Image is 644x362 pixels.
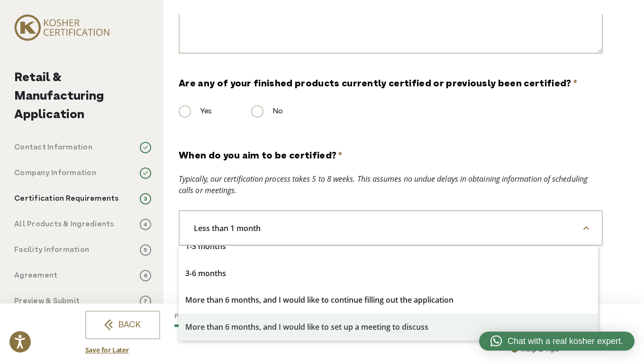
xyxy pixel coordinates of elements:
label: No [251,106,282,117]
p: Contact Information [14,142,92,153]
a: Chat with a real kosher expert. [479,332,635,351]
a: Save for Later [85,345,129,355]
span: 3 [140,193,151,204]
label: When do you aim to be certified? [179,149,343,164]
p: Preview & Submit [14,296,80,307]
li: 3-6 months [179,260,598,287]
label: Yes [179,106,212,117]
p: Agreement [14,270,57,281]
h2: Retail & Manufacturing Application [14,69,151,124]
span: 6 [140,270,151,281]
li: More than 6 months, and I would like to continue filling out the application [179,287,598,314]
p: All Products & Ingredients [14,219,114,230]
p: Progress: [174,311,470,321]
p: Company Information [14,167,96,179]
span: Less than 1 month [180,220,282,236]
p: Facility Information [14,244,89,256]
div: Typically, our certification process takes 5 to 8 weeks. This assumes no undue delays in obtainin... [179,173,603,196]
span: 5 [140,244,151,256]
span: Less than 1 month [179,210,603,246]
li: 1-3 months [179,233,598,260]
span: Chat with a real kosher expert. [508,335,623,348]
span: 7 [140,296,151,307]
a: BACK [85,311,160,339]
p: Certification Requirements [14,193,119,204]
span: 4 [140,219,151,230]
legend: Are any of your finished products currently certified or previously been certified? [179,77,577,92]
li: More than 6 months, and I would like to set up a meeting to discuss [179,314,598,341]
